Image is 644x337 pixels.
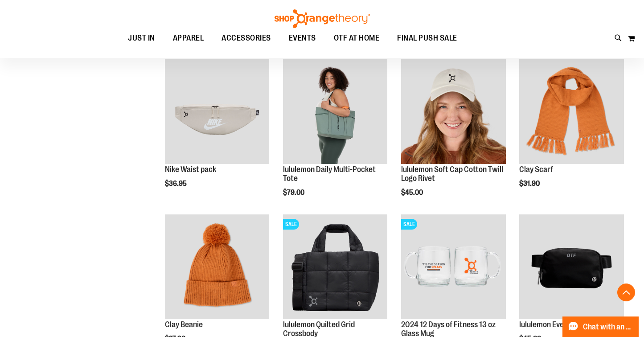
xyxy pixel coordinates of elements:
[222,28,271,48] span: ACCESSORIES
[273,9,371,28] img: Shop Orangetheory
[279,55,392,219] div: product
[401,214,506,319] img: Main image of 2024 12 Days of Fitness 13 oz Glass Mug
[519,165,553,174] a: Clay Scarf
[283,219,299,230] span: SALE
[164,28,213,49] a: APPAREL
[401,214,506,321] a: Main image of 2024 12 Days of Fitness 13 oz Glass MugSALE
[519,59,624,165] a: Clay Scarf
[617,284,635,301] button: Back To Top
[165,165,216,174] a: Nike Waist pack
[397,28,457,48] span: FINAL PUSH SALE
[165,180,188,188] span: $36.95
[401,189,424,197] span: $45.00
[519,214,624,319] img: lululemon Everywhere Belt Bag
[213,28,280,48] a: ACCESSORIES
[562,316,639,337] button: Chat with an Expert
[289,28,316,48] span: EVENTS
[583,323,633,331] span: Chat with an Expert
[119,28,164,49] a: JUST IN
[334,28,380,48] span: OTF AT HOME
[325,28,389,49] a: OTF AT HOME
[519,180,541,188] span: $31.90
[160,55,274,210] div: product
[165,214,270,321] a: Clay Beanie
[519,320,620,329] a: lululemon Everywhere Belt Bag
[165,214,270,319] img: Clay Beanie
[165,59,270,165] a: Main view of 2024 Convention Nike Waistpack
[519,59,624,164] img: Clay Scarf
[173,28,204,48] span: APPAREL
[401,219,417,230] span: SALE
[165,320,203,329] a: Clay Beanie
[283,214,388,321] a: lululemon Quilted Grid CrossbodySALE
[397,55,510,219] div: product
[280,28,325,49] a: EVENTS
[515,55,628,210] div: product
[283,59,388,164] img: Main view of 2024 Convention lululemon Daily Multi-Pocket Tote
[401,59,506,164] img: Main view of 2024 Convention lululemon Soft Cap Cotton Twill Logo Rivet
[283,189,306,197] span: $79.00
[401,165,503,183] a: lululemon Soft Cap Cotton Twill Logo Rivet
[165,59,270,164] img: Main view of 2024 Convention Nike Waistpack
[128,28,155,48] span: JUST IN
[283,214,388,319] img: lululemon Quilted Grid Crossbody
[388,28,466,49] a: FINAL PUSH SALE
[519,214,624,321] a: lululemon Everywhere Belt Bag
[283,59,388,165] a: Main view of 2024 Convention lululemon Daily Multi-Pocket Tote
[401,59,506,165] a: Main view of 2024 Convention lululemon Soft Cap Cotton Twill Logo Rivet
[283,165,376,183] a: lululemon Daily Multi-Pocket Tote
